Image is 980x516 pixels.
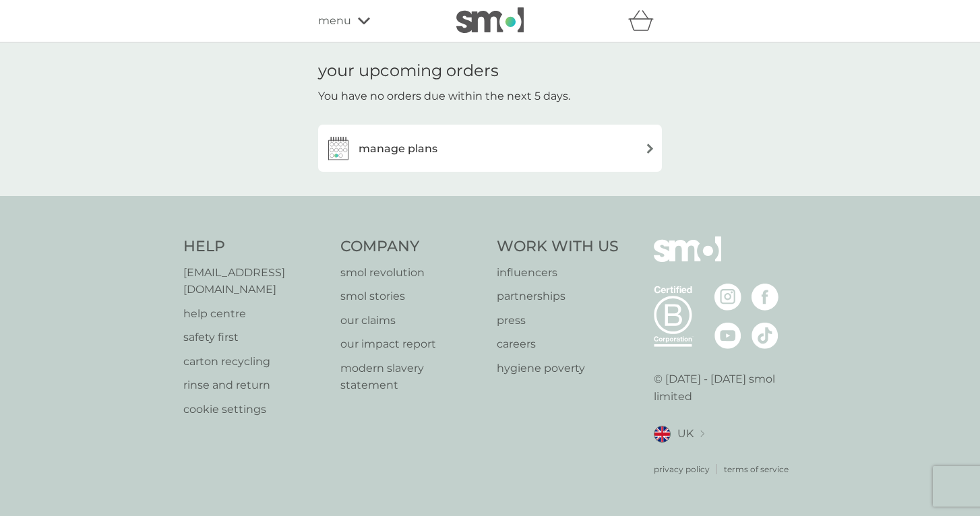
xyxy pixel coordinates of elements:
[497,360,619,377] a: hygiene poverty
[340,236,484,257] h4: Company
[645,143,655,154] img: arrow right
[497,288,619,305] a: partnerships
[340,312,484,329] a: our claims
[359,140,437,158] h3: manage plans
[340,335,484,353] a: our impact report
[340,288,484,305] a: smol stories
[497,236,619,257] h4: Work With Us
[654,426,671,443] img: UK flag
[497,312,619,329] a: press
[497,264,619,282] a: influencers
[183,264,327,298] a: [EMAIL_ADDRESS][DOMAIN_NAME]
[752,284,778,311] img: visit the smol Facebook page
[654,463,710,476] a: privacy policy
[318,88,570,105] p: You have no orders due within the next 5 days.
[340,360,484,394] a: modern slavery statement
[183,305,327,323] a: help centre
[183,377,327,394] a: rinse and return
[628,7,662,34] div: basket
[752,322,778,349] img: visit the smol Tiktok page
[497,335,619,353] a: careers
[724,463,789,476] a: terms of service
[714,284,741,311] img: visit the smol Instagram page
[714,322,741,349] img: visit the smol Youtube page
[183,329,327,346] a: safety first
[183,353,327,370] a: carton recycling
[318,61,499,81] h1: your upcoming orders
[183,401,327,418] a: cookie settings
[183,236,327,257] h4: Help
[677,425,694,443] span: UK
[654,236,721,282] img: smol
[318,12,351,30] span: menu
[340,264,484,282] a: smol revolution
[700,430,704,438] img: select a new location
[456,7,524,33] img: smol
[654,370,797,405] p: © [DATE] - [DATE] smol limited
